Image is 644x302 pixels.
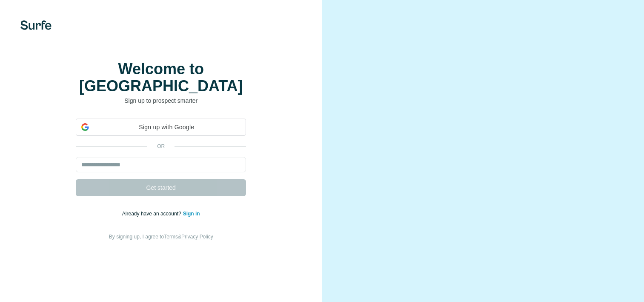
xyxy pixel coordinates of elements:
a: Sign in [183,211,200,217]
h1: Welcome to [GEOGRAPHIC_DATA] [76,61,246,95]
a: Terms [164,234,178,240]
span: By signing up, I agree to & [109,234,213,240]
a: Privacy Policy [181,234,213,240]
p: Sign up to prospect smarter [76,96,246,105]
span: Already have an account? [122,211,183,217]
div: Sign up with Google [76,119,246,136]
p: or [147,142,175,150]
img: Surfe's logo [20,20,52,30]
span: Sign up with Google [92,123,240,132]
